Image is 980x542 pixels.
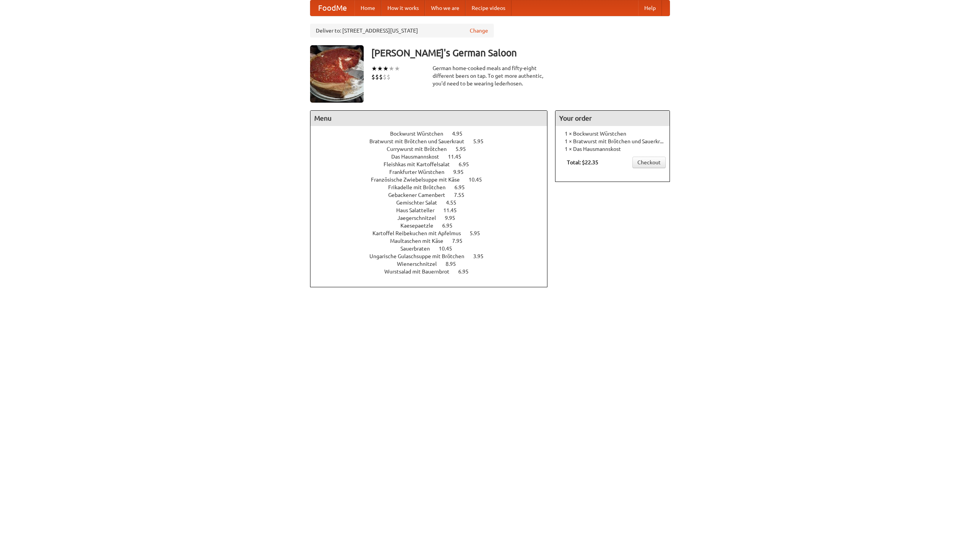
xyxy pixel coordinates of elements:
span: Jaegerschnitzel [397,215,444,221]
span: 7.55 [454,192,472,198]
span: Haus Salatteller [396,207,442,213]
span: Frankfurter Würstchen [389,169,452,175]
li: $ [387,73,390,81]
a: Sauerbraten 10.45 [400,246,466,252]
li: ★ [394,64,400,73]
span: Ungarische Gulaschsuppe mit Brötchen [369,253,472,259]
li: $ [375,73,379,81]
a: Home [354,0,381,16]
span: 8.95 [446,261,464,267]
span: Französische Zwiebelsuppe mit Käse [371,177,467,183]
a: Frankfurter Würstchen 9.95 [389,169,478,175]
span: Kaesepaetzle [400,223,441,229]
a: Bockwurst Würstchen 4.95 [390,131,477,137]
div: German home-cooked meals and fifty-eight different beers on tap. To get more authentic, you'd nee... [433,64,547,87]
a: Französische Zwiebelsuppe mit Käse 10.45 [371,177,496,183]
h4: Menu [310,111,547,126]
a: Fleishkas mit Kartoffelsalat 6.95 [384,161,483,167]
span: 11.45 [448,154,469,160]
h3: [PERSON_NAME]'s German Saloon [371,45,670,61]
a: How it works [381,0,425,16]
a: Das Hausmannskost 11.45 [391,154,475,160]
a: Who we are [425,0,465,16]
b: Total: $22.35 [567,159,598,165]
span: 6.95 [458,269,476,275]
img: angular.jpg [310,45,364,103]
span: Frikadelle mit Brötchen [388,184,453,190]
span: Sauerbraten [400,246,438,252]
span: Currywurst mit Brötchen [387,146,454,152]
a: Kartoffel Reibekuchen mit Apfelmus 5.95 [372,230,494,236]
a: Kaesepaetzle 6.95 [400,223,467,229]
h4: Your order [555,111,670,126]
span: Bratwurst mit Brötchen und Sauerkraut [369,138,472,144]
span: 5.95 [456,146,474,152]
a: Ungarische Gulaschsuppe mit Brötchen 3.95 [369,253,498,259]
li: ★ [383,64,389,73]
a: Haus Salatteller 11.45 [396,207,471,213]
a: Gebackener Camenbert 7.55 [388,192,479,198]
span: 9.95 [453,169,471,175]
span: Wienerschnitzel [397,261,444,267]
a: Maultaschen mit Käse 7.95 [390,238,477,244]
a: FoodMe [310,0,354,16]
span: 4.95 [452,131,470,137]
li: $ [371,73,375,81]
li: 1 × Bockwurst Würstchen [559,130,666,138]
a: Wurstsalad mit Bauernbrot 6.95 [384,269,483,275]
span: Kartoffel Reibekuchen mit Apfelmus [372,230,469,236]
span: Gebackener Camenbert [388,192,453,198]
a: Bratwurst mit Brötchen und Sauerkraut 5.95 [369,138,498,144]
span: Fleishkas mit Kartoffelsalat [384,161,457,167]
li: $ [379,73,383,81]
li: ★ [377,64,383,73]
a: Change [470,27,488,34]
span: 5.95 [473,138,491,144]
a: Jaegerschnitzel 9.95 [397,215,469,221]
span: 5.95 [470,230,488,236]
span: 6.95 [459,161,477,167]
a: Wienerschnitzel 8.95 [397,261,470,267]
span: 6.95 [442,223,460,229]
li: ★ [389,64,394,73]
span: 7.95 [452,238,470,244]
span: Bockwurst Würstchen [390,131,451,137]
li: ★ [371,64,377,73]
li: 1 × Bratwurst mit Brötchen und Sauerkraut [559,138,666,145]
span: Maultaschen mit Käse [390,238,451,244]
span: 6.95 [454,184,472,190]
span: 10.45 [469,177,490,183]
span: Das Hausmannskost [391,154,447,160]
span: 10.45 [439,246,460,252]
a: Recipe videos [465,0,511,16]
a: Checkout [632,157,666,168]
a: Currywurst mit Brötchen 5.95 [387,146,480,152]
span: 9.95 [445,215,463,221]
span: Wurstsalad mit Bauernbrot [384,269,457,275]
span: 3.95 [473,253,491,259]
a: Gemischter Salat 4.55 [396,200,470,206]
div: Deliver to: [STREET_ADDRESS][US_STATE] [310,24,494,38]
span: 11.45 [443,207,464,213]
span: Gemischter Salat [396,200,445,206]
a: Help [638,0,662,16]
a: Frikadelle mit Brötchen 6.95 [388,184,479,190]
span: 4.55 [446,200,464,206]
li: $ [383,73,387,81]
li: 1 × Das Hausmannskost [559,145,666,153]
